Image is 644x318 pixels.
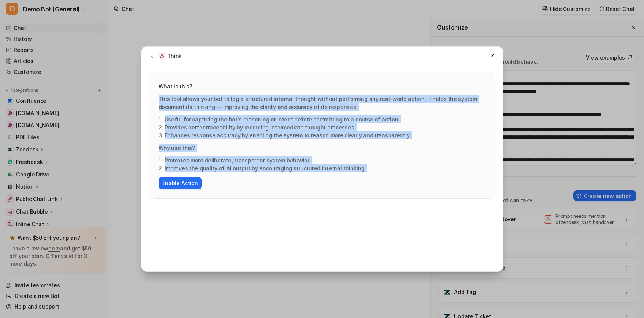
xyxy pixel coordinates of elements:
li: Enhances response accuracy by enabling the system to reason more clearly and transparently. [165,131,486,139]
p: This tool allows your bot to log a structured internal thought without performing any real-world ... [159,95,486,111]
p: Why use this? [159,144,486,152]
li: Useful for capturing the bot's reasoning or intent before committing to a course of action. [165,115,486,123]
li: Provides better traceability by recording intermediate thought processes. [165,123,486,131]
li: Improves the quality of AI output by encouraging structured internal thinking. [165,164,486,172]
img: chat [158,52,166,59]
h2: Think [167,52,182,60]
li: Promotes more deliberate, transparent system behavior. [165,156,486,164]
h3: What is this? [159,82,486,90]
button: Enable Action [159,177,202,189]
